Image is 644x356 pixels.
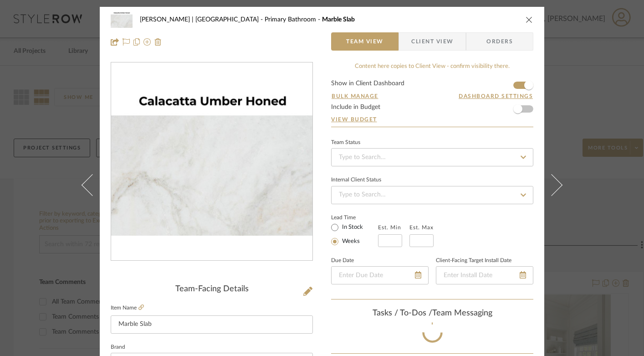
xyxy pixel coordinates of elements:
label: Est. Min [378,224,401,231]
label: Weeks [340,237,360,246]
label: Due Date [331,258,354,263]
div: Content here copies to Client View - confirm visibility there. [331,62,533,71]
img: f11b2fc2-807b-4c1e-832c-195d3fee1097_48x40.jpg [111,10,133,29]
span: [PERSON_NAME] | [GEOGRAPHIC_DATA] [140,16,265,23]
button: Bulk Manage [331,92,379,100]
div: Team Status [331,140,360,145]
span: Orders [476,32,523,51]
img: f11b2fc2-807b-4c1e-832c-195d3fee1097_436x436.jpg [111,88,312,235]
label: Lead Time [331,213,378,222]
input: Type to Search… [331,186,533,204]
a: View Budget [331,116,533,123]
input: Enter Due Date [331,266,429,284]
div: team Messaging [331,309,533,319]
button: Dashboard Settings [458,92,533,100]
input: Enter Item Name [111,315,313,334]
mat-radio-group: Select item type [331,222,378,247]
div: Internal Client Status [331,178,381,182]
span: Tasks / To-Dos / [373,309,432,317]
span: Marble Slab [322,16,355,23]
label: In Stock [340,223,363,232]
input: Type to Search… [331,148,533,166]
span: Client View [411,32,453,51]
label: Est. Max [409,224,434,231]
div: Team-Facing Details [111,284,313,294]
label: Brand [111,345,125,350]
label: Client-Facing Target Install Date [436,258,511,263]
div: 0 [111,88,312,235]
span: Team View [346,32,383,51]
span: Primary Bathroom [265,16,322,23]
button: close [525,15,533,24]
img: Remove from project [154,38,162,46]
input: Enter Install Date [436,266,533,284]
label: Item Name [111,304,144,312]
